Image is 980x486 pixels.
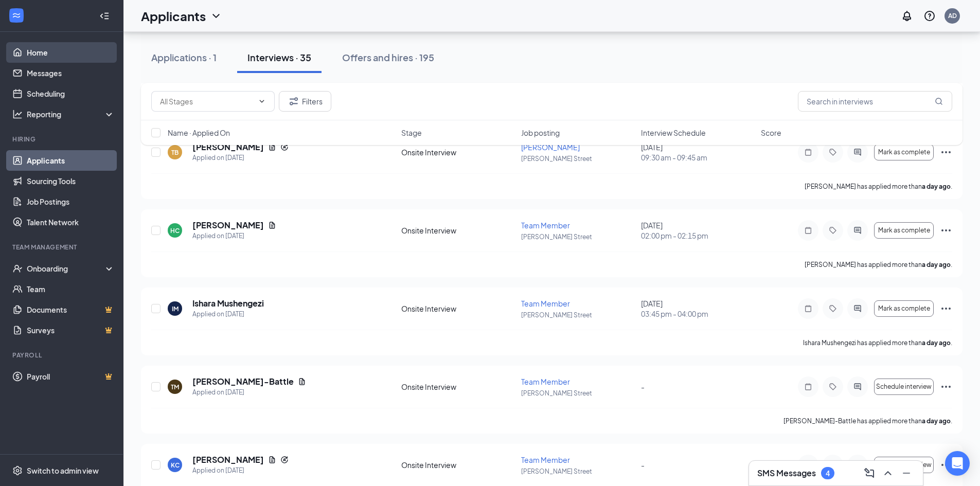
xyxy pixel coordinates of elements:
a: Scheduling [27,83,115,104]
svg: Tag [827,383,839,391]
div: [DATE] [641,220,755,241]
svg: Note [802,304,814,313]
svg: Ellipses [940,459,952,471]
svg: Settings [12,465,23,476]
div: Onsite Interview [401,382,515,392]
svg: ComposeMessage [863,467,876,479]
span: Interview Schedule [641,128,706,138]
div: Applied on [DATE] [192,153,289,163]
div: Hiring [12,135,113,143]
a: DocumentsCrown [27,299,115,320]
span: Mark as complete [878,305,930,312]
svg: Document [268,221,276,229]
b: a day ago [922,339,951,347]
span: Schedule interview [876,383,932,390]
a: SurveysCrown [27,320,115,340]
span: 09:30 am - 09:45 am [641,152,755,163]
button: Mark as complete [874,300,934,317]
svg: Document [268,456,276,464]
button: Schedule interview [874,379,934,395]
span: Job posting [521,128,560,138]
a: Messages [27,63,115,83]
div: Payroll [12,351,113,359]
svg: ChevronDown [210,10,222,22]
p: [PERSON_NAME] Street [521,389,635,398]
div: Applied on [DATE] [192,465,289,476]
div: TM [171,383,179,391]
div: AD [948,11,957,20]
div: IM [172,304,179,313]
svg: Analysis [12,109,23,119]
svg: WorkstreamLogo [11,10,22,21]
p: [PERSON_NAME]-Battle has applied more than . [783,417,952,425]
button: ChevronUp [880,465,896,481]
b: a day ago [922,417,951,425]
span: 03:45 pm - 04:00 pm [641,309,755,319]
svg: Notifications [901,10,913,22]
a: Job Postings [27,191,115,212]
span: Stage [401,128,422,138]
a: Talent Network [27,212,115,232]
div: Onsite Interview [401,225,515,236]
a: Team [27,279,115,299]
button: Schedule interview [874,457,934,473]
svg: Collapse [99,11,110,21]
span: Mark as complete [878,227,930,234]
h5: [PERSON_NAME] [192,220,264,231]
svg: ActiveChat [851,383,864,391]
p: Ishara Mushengezi has applied more than . [803,338,952,347]
p: [PERSON_NAME] has applied more than . [805,182,952,191]
input: All Stages [160,96,254,107]
div: 4 [826,469,830,478]
div: Offers and hires · 195 [342,51,434,64]
svg: Note [802,226,814,235]
svg: Ellipses [940,302,952,315]
svg: ActiveChat [851,304,864,313]
button: Mark as complete [874,222,934,239]
span: Team Member [521,455,570,464]
span: Team Member [521,299,570,308]
div: Applied on [DATE] [192,309,264,319]
span: - [641,460,645,470]
div: KC [171,461,180,470]
h5: [PERSON_NAME] [192,454,264,465]
div: [DATE] [641,298,755,319]
div: Switch to admin view [27,465,99,476]
b: a day ago [922,183,951,190]
a: Applicants [27,150,115,171]
button: Filter Filters [279,91,331,112]
span: 02:00 pm - 02:15 pm [641,230,755,241]
h5: [PERSON_NAME]-Battle [192,376,294,387]
svg: MagnifyingGlass [935,97,943,105]
div: HC [170,226,180,235]
div: Reporting [27,109,115,119]
span: Team Member [521,377,570,386]
div: Onboarding [27,263,106,274]
div: Applied on [DATE] [192,231,276,241]
svg: ChevronUp [882,467,894,479]
svg: Document [298,377,306,386]
h3: SMS Messages [757,467,816,479]
svg: ChevronDown [258,97,266,105]
div: Applied on [DATE] [192,387,306,398]
svg: Ellipses [940,224,952,237]
svg: Note [802,383,814,391]
svg: Tag [827,304,839,313]
p: [PERSON_NAME] has applied more than . [805,260,952,269]
h1: Applicants [141,7,206,25]
button: Minimize [898,465,915,481]
a: PayrollCrown [27,366,115,387]
span: - [641,382,645,391]
div: Interviews · 35 [247,51,311,64]
p: [PERSON_NAME] Street [521,154,635,163]
svg: QuestionInfo [923,10,936,22]
svg: ActiveChat [851,226,864,235]
a: Home [27,42,115,63]
svg: Minimize [900,467,913,479]
svg: Ellipses [940,381,952,393]
p: [PERSON_NAME] Street [521,467,635,476]
b: a day ago [922,261,951,268]
svg: Reapply [280,456,289,464]
span: Name · Applied On [168,128,230,138]
div: Onsite Interview [401,303,515,314]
